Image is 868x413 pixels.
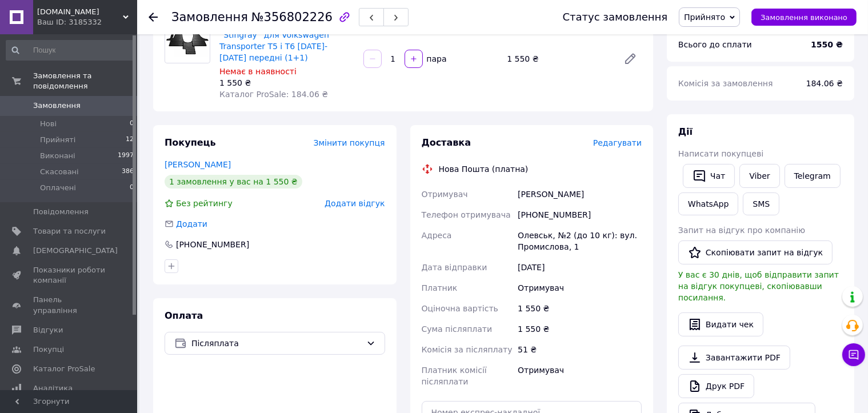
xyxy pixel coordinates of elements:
[33,246,118,256] span: [DEMOGRAPHIC_DATA]
[165,137,216,148] span: Покупець
[219,19,329,62] a: Модельні гумові коврики “Stingray” для Volkswagen Transporter T5 і T6 [DATE]-[DATE] передні (1+1)
[811,40,843,49] b: 1550 ₴
[325,199,385,208] span: Додати відгук
[515,257,644,278] div: [DATE]
[40,183,76,193] span: Оплачені
[422,190,468,199] span: Отримувач
[678,40,752,49] span: Всього до сплати
[515,298,644,319] div: 1 550 ₴
[424,53,448,65] div: пара
[678,149,763,158] span: Написати покупцеві
[40,135,75,145] span: Прийняті
[6,40,135,61] input: Пошук
[130,119,134,129] span: 0
[219,67,297,76] span: Немає в наявності
[842,343,865,366] button: Чат з покупцем
[515,360,644,392] div: Отримувач
[683,164,735,188] button: Чат
[118,151,134,161] span: 1997
[422,345,513,354] span: Комісія за післяплату
[678,126,693,137] span: Дії
[422,304,498,313] span: Оціночна вартість
[785,164,841,188] a: Telegram
[593,138,642,147] span: Редагувати
[422,366,487,386] span: Платник комісії післяплати
[751,9,857,26] button: Замовлення виконано
[33,344,64,355] span: Покупці
[515,225,644,257] div: Олевськ, №2 (до 10 кг): вул. Промислова, 1
[165,25,210,56] img: Модельні гумові коврики “Stingray” для Volkswagen Transporter T5 і T6 2003-2021 року передні (1+1)
[515,319,644,339] div: 1 550 ₴
[314,138,385,147] span: Змінити покупця
[515,339,644,360] div: 51 ₴
[126,135,134,145] span: 12
[515,278,644,298] div: Отримувач
[40,119,57,129] span: Нові
[219,77,354,89] div: 1 550 ₴
[678,270,839,302] span: У вас є 30 днів, щоб відправити запит на відгук покупцеві, скопіювавши посилання.
[165,175,302,189] div: 1 замовлення у вас на 1 550 ₴
[678,312,763,336] button: Видати чек
[678,374,754,398] a: Друк PDF
[33,325,63,335] span: Відгуки
[33,71,137,91] span: Замовлення та повідомлення
[37,17,137,27] div: Ваш ID: 3185332
[33,101,81,111] span: Замовлення
[436,163,531,175] div: Нова Пошта (платна)
[422,263,487,272] span: Дата відправки
[40,151,75,161] span: Виконані
[176,199,233,208] span: Без рейтингу
[502,51,614,67] div: 1 550 ₴
[422,283,458,292] span: Платник
[33,226,106,236] span: Товари та послуги
[175,239,250,250] div: [PHONE_NUMBER]
[678,226,805,235] span: Запит на відгук про компанію
[165,310,203,321] span: Оплата
[37,7,123,17] span: Automobile-accessories.com.ua
[422,210,511,219] span: Телефон отримувача
[33,207,89,217] span: Повідомлення
[191,337,362,350] span: Післяплата
[684,13,725,22] span: Прийнято
[678,346,790,370] a: Завантажити PDF
[176,219,207,228] span: Додати
[171,10,248,24] span: Замовлення
[563,11,668,23] div: Статус замовлення
[33,383,73,394] span: Аналітика
[165,160,231,169] a: [PERSON_NAME]
[678,79,773,88] span: Комісія за замовлення
[422,137,471,148] span: Доставка
[40,167,79,177] span: Скасовані
[761,13,847,22] span: Замовлення виконано
[678,240,833,264] button: Скопіювати запит на відгук
[33,295,106,315] span: Панель управління
[743,193,779,215] button: SMS
[422,231,452,240] span: Адреса
[806,79,843,88] span: 184.06 ₴
[130,183,134,193] span: 0
[515,184,644,205] div: [PERSON_NAME]
[219,90,328,99] span: Каталог ProSale: 184.06 ₴
[122,167,134,177] span: 386
[33,265,106,286] span: Показники роботи компанії
[515,205,644,225] div: [PHONE_NUMBER]
[739,164,779,188] a: Viber
[619,47,642,70] a: Редагувати
[149,11,158,23] div: Повернутися назад
[33,364,95,374] span: Каталог ProSale
[422,324,493,334] span: Сума післяплати
[678,193,738,215] a: WhatsApp
[251,10,333,24] span: №356802226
